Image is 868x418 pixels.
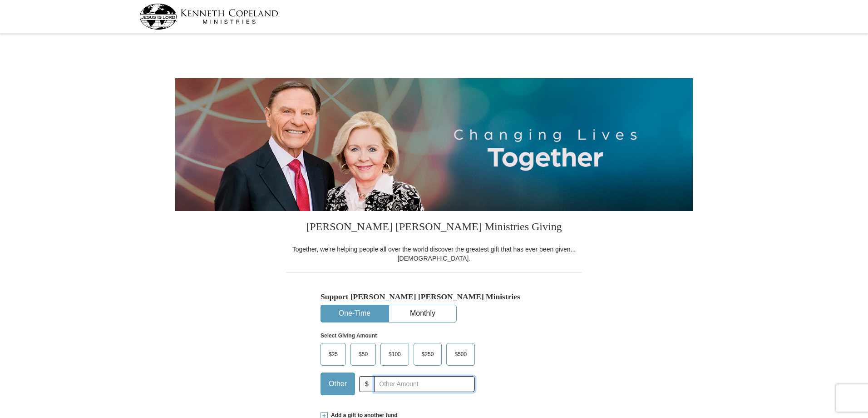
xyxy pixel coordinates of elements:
span: $ [359,376,375,392]
strong: Select Giving Amount [321,332,377,339]
h3: [PERSON_NAME] [PERSON_NAME] Ministries Giving [286,211,582,245]
span: $25 [324,347,342,361]
span: $100 [384,347,405,361]
button: Monthly [389,305,456,322]
h5: Support [PERSON_NAME] [PERSON_NAME] Ministries [321,292,547,302]
input: Other Amount [374,376,475,392]
button: One-Time [321,305,388,322]
span: $500 [450,347,471,361]
span: $50 [354,347,372,361]
span: Other [324,377,351,391]
span: $250 [417,347,439,361]
div: Together, we're helping people all over the world discover the greatest gift that has ever been g... [286,245,582,263]
img: kcm-header-logo.svg [139,4,278,30]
